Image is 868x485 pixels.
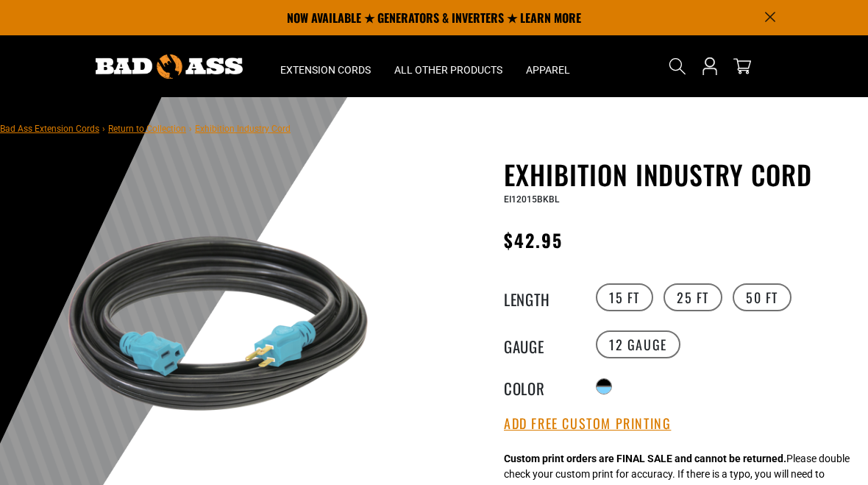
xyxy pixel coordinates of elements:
[733,283,791,311] label: 50 FT
[504,227,563,253] span: $42.95
[96,54,243,79] img: Bad Ass Extension Cords
[268,35,383,97] summary: Extension Cords
[666,54,689,78] summary: Search
[504,453,786,464] strong: Custom print orders are FINAL SALE and cannot be returned.
[504,335,577,354] legend: Gauge
[504,194,559,205] span: EI12015BKBL
[596,283,653,311] label: 15 FT
[664,283,722,311] label: 25 FT
[504,288,577,307] legend: Length
[280,63,371,77] span: Extension Cords
[383,35,514,97] summary: All Other Products
[189,124,192,134] span: ›
[526,63,570,77] span: Apparel
[596,330,680,358] label: 12 Gauge
[394,63,502,77] span: All Other Products
[504,159,857,190] h1: Exhibition Industry Cord
[504,416,671,432] button: Add Free Custom Printing
[102,124,105,134] span: ›
[504,377,577,396] legend: Color
[195,124,291,134] span: Exhibition Industry Cord
[514,35,582,97] summary: Apparel
[108,124,186,134] a: Return to Collection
